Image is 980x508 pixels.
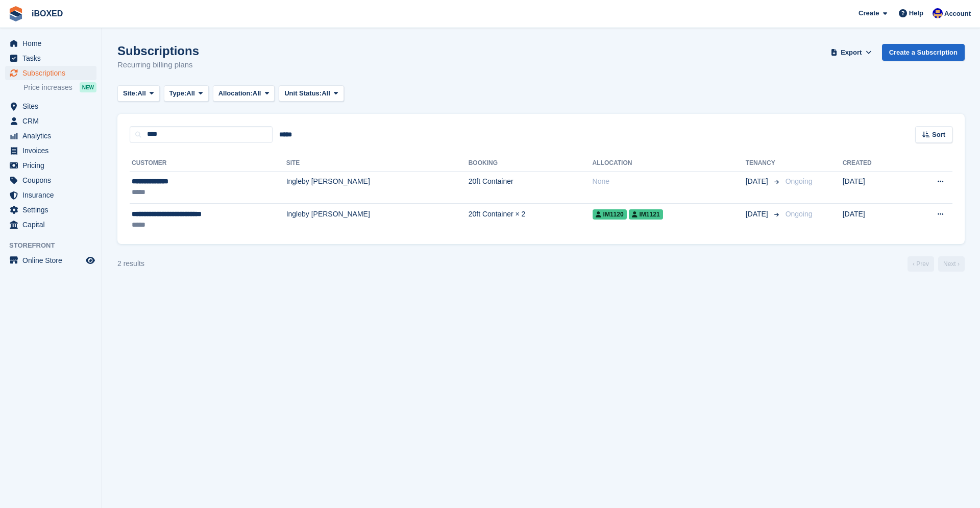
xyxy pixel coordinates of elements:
[22,99,84,113] span: Sites
[905,256,967,272] nav: Page
[933,8,943,18] img: Noor Rashid
[882,44,965,61] a: Create a Subscription
[843,204,906,236] td: [DATE]
[746,209,770,220] span: [DATE]
[130,155,286,172] th: Customer
[117,59,199,71] p: Recurring billing plans
[169,88,187,99] span: Type:
[932,130,945,140] span: Sort
[593,209,627,220] span: IM1120
[5,158,96,173] a: menu
[5,188,96,202] a: menu
[5,66,96,80] a: menu
[117,44,199,58] h1: Subscriptions
[22,36,84,51] span: Home
[469,155,593,172] th: Booking
[22,158,84,173] span: Pricing
[23,83,72,92] span: Price increases
[829,44,874,61] button: Export
[786,210,813,218] span: Ongoing
[5,99,96,113] a: menu
[746,155,781,172] th: Tenancy
[909,8,923,18] span: Help
[117,85,160,102] button: Site: All
[469,171,593,204] td: 20ft Container
[28,5,67,22] a: iBOXED
[22,253,84,268] span: Online Store
[164,85,209,102] button: Type: All
[279,85,344,102] button: Unit Status: All
[841,47,862,58] span: Export
[5,217,96,232] a: menu
[629,209,663,220] span: IM1121
[286,155,469,172] th: Site
[746,176,770,187] span: [DATE]
[859,8,879,18] span: Create
[137,88,146,99] span: All
[286,171,469,204] td: Ingleby [PERSON_NAME]
[80,82,96,92] div: NEW
[253,88,261,99] span: All
[84,254,96,267] a: Preview store
[786,177,813,185] span: Ongoing
[5,129,96,143] a: menu
[5,143,96,158] a: menu
[123,88,137,99] span: Site:
[286,204,469,236] td: Ingleby [PERSON_NAME]
[5,253,96,268] a: menu
[469,204,593,236] td: 20ft Container × 2
[186,88,195,99] span: All
[22,51,84,65] span: Tasks
[117,258,144,269] div: 2 results
[22,143,84,158] span: Invoices
[8,6,23,21] img: stora-icon-8386f47178a22dfd0bd8f6a31ec36ba5ce8667c1dd55bd0f319d3a0aa187defe.svg
[23,82,96,93] a: Price increases NEW
[938,256,965,272] a: Next
[22,173,84,187] span: Coupons
[218,88,253,99] span: Allocation:
[944,9,971,19] span: Account
[5,36,96,51] a: menu
[5,114,96,128] a: menu
[5,203,96,217] a: menu
[593,176,746,187] div: None
[213,85,275,102] button: Allocation: All
[22,203,84,217] span: Settings
[5,173,96,187] a: menu
[284,88,322,99] span: Unit Status:
[22,114,84,128] span: CRM
[5,51,96,65] a: menu
[322,88,330,99] span: All
[9,240,102,251] span: Storefront
[908,256,934,272] a: Previous
[22,129,84,143] span: Analytics
[843,171,906,204] td: [DATE]
[843,155,906,172] th: Created
[22,188,84,202] span: Insurance
[22,66,84,80] span: Subscriptions
[593,155,746,172] th: Allocation
[22,217,84,232] span: Capital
